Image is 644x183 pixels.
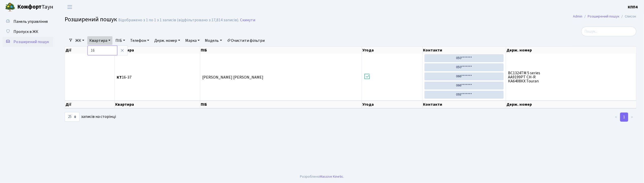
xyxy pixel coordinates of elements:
span: [PERSON_NAME] [PERSON_NAME] [202,75,263,80]
th: Дії [65,101,115,108]
span: Панель управління [13,19,48,24]
a: КПП4 [628,4,638,10]
th: Квартира [115,47,200,54]
div: Розроблено . [300,174,344,179]
a: Admin [573,14,583,19]
a: Квартира [87,36,112,45]
a: Панель управління [3,16,53,27]
a: ПІБ [113,36,127,45]
th: ПІБ [200,47,362,54]
span: ВС1324ТМ 5 series АА9199РТ CH-R КА6408КХ Touran [508,71,634,83]
a: Massive Kinetic [320,174,343,179]
th: Квартира [115,101,200,108]
select: записів на сторінці [65,112,79,122]
a: 1 [620,113,628,122]
button: Переключити навігацію [63,3,76,11]
th: Держ. номер [506,47,637,54]
span: 16-37 [117,75,198,79]
a: Пропуск в ЖК [3,27,53,37]
img: logo.png [5,2,15,12]
div: Відображено з 1 по 1 з 1 записів (відфільтровано з 17,814 записів). [118,18,239,23]
b: КПП4 [628,4,638,10]
a: Модель [203,36,224,45]
th: Дії [65,47,115,54]
a: ЖК [73,36,86,45]
th: Держ. номер [506,101,637,108]
nav: breadcrumb [566,11,644,22]
th: Контакти [423,101,506,108]
b: Комфорт [17,3,42,11]
a: Розширений пошук [3,37,53,47]
th: ПІБ [200,101,362,108]
a: Держ. номер [152,36,182,45]
input: Пошук... [581,27,636,36]
span: Розширений пошук [65,15,117,24]
label: записів на сторінці [65,112,116,122]
th: Контакти [423,47,506,54]
a: Очистити фільтри [225,36,267,45]
a: Скинути [240,18,255,23]
th: Угода [362,47,423,54]
a: Марка [183,36,202,45]
a: Розширений пошук [588,14,620,19]
th: Угода [362,101,423,108]
b: КТ [117,75,122,80]
span: Таун [17,3,53,11]
li: Список [620,14,636,19]
span: Пропуск в ЖК [13,29,38,34]
span: Розширений пошук [13,39,49,45]
a: Телефон [128,36,151,45]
